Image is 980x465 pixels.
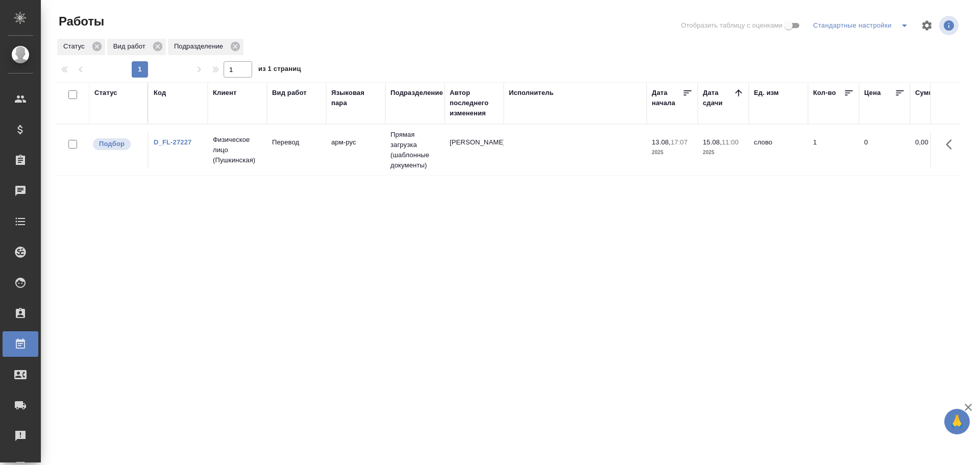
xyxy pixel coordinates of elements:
button: Здесь прячутся важные кнопки [940,132,964,157]
a: D_FL-27227 [154,138,191,146]
div: Статус [57,39,105,55]
p: 17:07 [671,138,688,146]
span: Посмотреть информацию [939,16,961,35]
p: Вид работ [113,41,149,52]
p: 13.08, [652,138,671,146]
div: Код [154,88,166,98]
div: Вид работ [107,39,166,55]
div: Подразделение [168,39,243,55]
td: арм-рус [326,132,385,168]
p: Подразделение [174,41,227,52]
div: Цена [864,88,881,98]
div: Автор последнего изменения [450,88,499,118]
div: Можно подбирать исполнителей [92,137,142,151]
p: 11:00 [722,138,739,146]
span: Отобразить таблицу с оценками [681,20,782,31]
td: 0 [859,132,910,168]
button: 🙏 [944,409,970,434]
div: Исполнитель [509,88,554,98]
div: Подразделение [390,88,443,98]
td: Прямая загрузка (шаблонные документы) [385,125,445,176]
div: Дата сдачи [703,88,733,108]
p: 15.08, [703,138,722,146]
td: слово [749,132,808,168]
div: split button [811,17,915,34]
span: из 1 страниц [258,63,301,78]
div: Клиент [213,88,236,98]
td: [PERSON_NAME] [445,132,504,168]
div: Ед. изм [754,88,779,98]
span: Работы [56,13,104,30]
p: 2025 [703,148,744,158]
span: 🙏 [948,411,966,432]
div: Дата начала [652,88,682,108]
p: 2025 [652,148,693,158]
div: Статус [94,88,117,98]
span: Настроить таблицу [915,13,939,38]
p: Физическое лицо (Пушкинская) [213,135,262,165]
p: Подбор [99,139,125,149]
div: Языковая пара [331,88,380,108]
div: Кол-во [813,88,836,98]
p: Перевод [272,137,321,148]
td: 1 [808,132,859,168]
div: Вид работ [272,88,307,98]
td: 0,00 ₽ [910,132,961,168]
div: Сумма [915,88,937,98]
p: Статус [63,41,88,52]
